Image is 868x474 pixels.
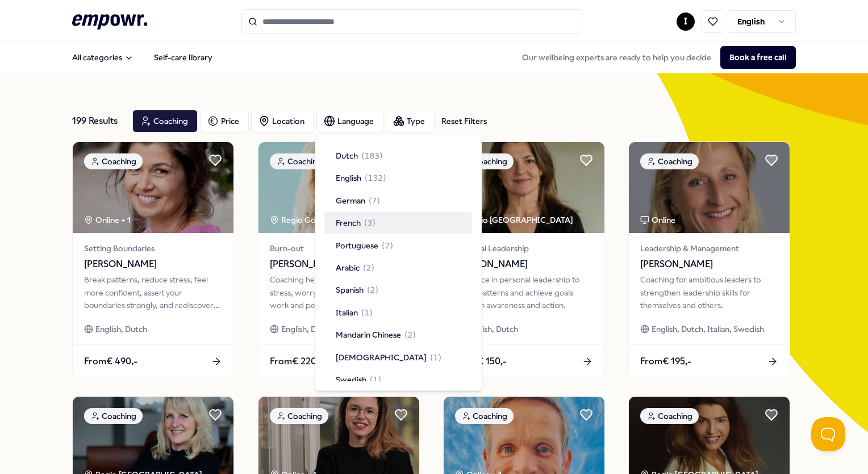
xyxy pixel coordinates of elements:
button: All categories [63,46,143,69]
span: English, Dutch [95,323,147,335]
a: package imageCoachingRegio [GEOGRAPHIC_DATA] Personal Leadership[PERSON_NAME]Guidance in personal... [443,142,605,378]
button: Book a free call [720,46,796,69]
span: Leadership & Management [640,242,778,255]
a: package imageCoachingRegio Gooi en Vechtstreek Burn-out[PERSON_NAME][GEOGRAPHIC_DATA]Coaching hel... [258,142,420,378]
span: ( 7 ) [369,194,380,207]
span: Spanish [336,284,364,296]
div: Suggestions [324,144,472,381]
span: [PERSON_NAME] [455,257,593,272]
span: Setting Boundaries [84,242,222,255]
div: Coaching [84,153,143,169]
img: package image [73,142,233,233]
div: Coaching [640,153,699,169]
span: Dutch [336,149,358,162]
div: Online + 1 [84,214,131,226]
div: Coaching [270,408,328,424]
span: ( 1 ) [361,306,373,319]
button: Price [200,110,249,132]
span: ( 2 ) [367,284,378,296]
span: From € 490,- [84,354,137,369]
span: German [336,194,365,207]
div: Our wellbeing experts are ready to help you decide [513,46,796,69]
span: Arabic [336,261,360,274]
span: Portuguese [336,239,378,251]
span: From € 220,- [270,354,323,369]
div: Coaching [640,408,699,424]
button: Language [316,110,383,132]
span: ( 132 ) [365,172,386,184]
nav: Main [63,46,222,69]
img: package image [258,142,419,233]
span: Swedish [336,373,366,386]
img: package image [444,142,604,233]
div: Coaching helps with difficult choices, stress, worry, and restlessness in both work and personal ... [270,273,408,311]
span: [PERSON_NAME] [84,257,222,272]
span: French [336,217,361,229]
div: 199 Results [72,110,123,132]
span: Burn-out [270,242,408,255]
div: Reset Filters [441,115,487,127]
iframe: Help Scout Beacon - Open [811,417,845,451]
div: Regio Gooi en Vechtstreek [270,214,382,226]
div: Break patterns, reduce stress, feel more confident, assert your boundaries strongly, and rediscov... [84,273,222,311]
span: [PERSON_NAME] [640,257,778,272]
span: [PERSON_NAME][GEOGRAPHIC_DATA] [270,257,408,272]
span: English [336,172,361,184]
div: Coaching [270,153,328,169]
span: ( 2 ) [404,329,416,341]
span: ( 3 ) [364,217,375,229]
span: ( 1 ) [430,351,441,363]
div: Online [640,214,675,226]
img: package image [629,142,790,233]
span: ( 1 ) [370,373,381,386]
span: Personal Leadership [455,242,593,255]
input: Search for products, categories or subcategories [241,9,582,34]
a: package imageCoachingOnline + 1Setting Boundaries[PERSON_NAME]Break patterns, reduce stress, feel... [72,142,234,378]
a: package imageCoachingOnlineLeadership & Management[PERSON_NAME]Coaching for ambitious leaders to ... [628,142,790,378]
button: Location [251,110,314,132]
button: Type [386,110,435,132]
div: Coaching [455,408,514,424]
button: Coaching [132,110,198,132]
span: Mandarin Chinese [336,329,401,341]
span: Italian [336,306,358,319]
span: English, Dutch, Italian, Swedish [652,323,764,335]
a: Self-care library [145,46,222,69]
button: I [677,13,695,31]
span: From € 195,- [640,354,691,369]
span: ( 2 ) [363,261,374,274]
div: Coaching [84,408,143,424]
div: Coaching for ambitious leaders to strengthen leadership skills for themselves and others. [640,273,778,311]
div: Regio [GEOGRAPHIC_DATA] [455,214,575,226]
span: English, Dutch [281,323,333,335]
span: [DEMOGRAPHIC_DATA] [336,351,427,363]
span: ( 2 ) [382,239,393,251]
span: ( 183 ) [361,149,383,162]
div: Guidance in personal leadership to break patterns and achieve goals through awareness and action. [455,273,593,311]
div: Coaching [455,153,514,169]
span: English, Dutch [466,323,518,335]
